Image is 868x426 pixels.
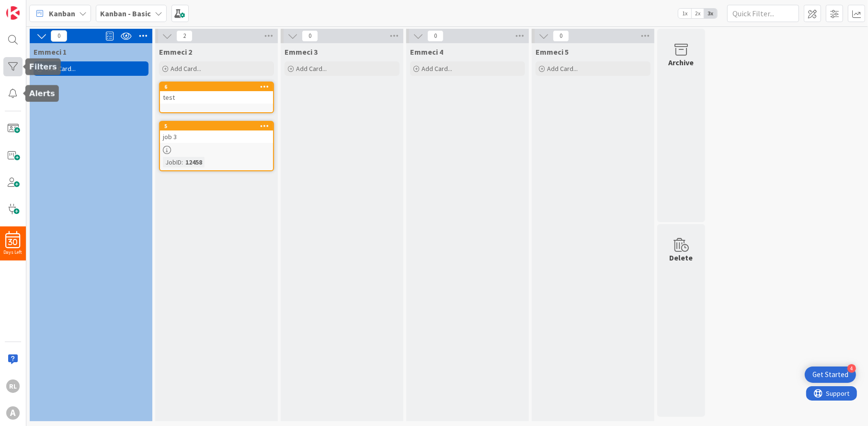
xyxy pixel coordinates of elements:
[160,122,273,130] div: 5
[20,1,44,13] span: Support
[164,123,273,130] div: 5
[160,91,273,104] div: test
[29,89,55,98] h5: Alerts
[536,47,569,57] span: Emmeci 5
[727,5,799,22] input: Quick Filter...
[182,157,183,167] span: :
[159,47,192,57] span: Emmeci 2
[163,157,182,167] div: JobID
[410,47,443,57] span: Emmeci 4
[553,30,569,42] span: 0
[6,379,20,393] div: RL
[183,157,205,167] div: 12458
[49,8,75,19] span: Kanban
[9,239,18,246] span: 30
[100,9,151,18] b: Kanban - Basic
[34,47,67,57] span: Emmeci 1
[704,9,717,18] span: 3x
[296,64,327,73] span: Add Card...
[847,364,856,373] div: 4
[51,30,67,42] span: 0
[29,62,57,71] h5: Filters
[691,9,704,18] span: 2x
[427,30,444,42] span: 0
[171,64,201,73] span: Add Card...
[302,30,318,42] span: 0
[164,83,273,90] div: 6
[670,252,693,263] div: Delete
[285,47,318,57] span: Emmeci 3
[6,6,20,20] img: Visit kanbanzone.com
[160,122,273,143] div: 5job 3
[160,83,273,104] div: 6test
[422,64,452,73] span: Add Card...
[547,64,578,73] span: Add Card...
[160,83,273,91] div: 6
[678,9,691,18] span: 1x
[176,30,193,42] span: 2
[812,370,848,379] div: Get Started
[6,406,20,420] div: A
[805,367,856,383] div: Open Get Started checklist, remaining modules: 4
[160,130,273,143] div: job 3
[669,57,694,68] div: Archive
